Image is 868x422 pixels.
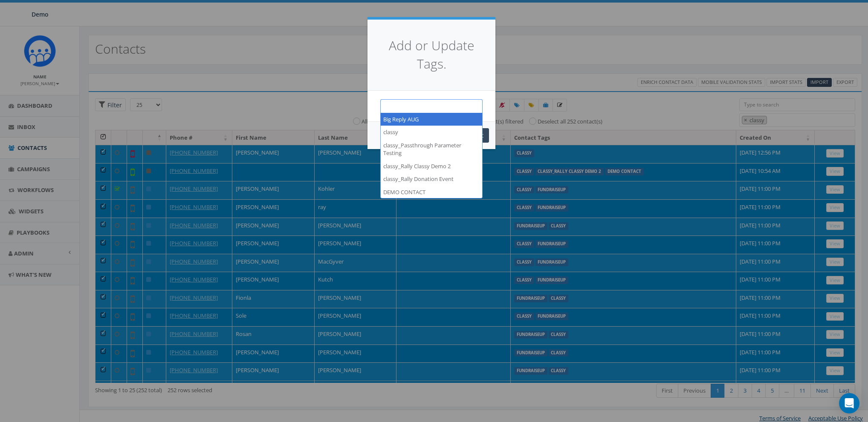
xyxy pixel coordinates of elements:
[839,393,859,413] div: Open Intercom Messenger
[380,37,483,73] h4: Add or Update Tags.
[381,113,482,126] li: Big Reply AUG
[381,160,482,173] li: classy_Rally Classy Demo 2
[381,126,482,139] li: classy
[381,139,482,160] li: classy_Passthrough Parameter Testing
[381,172,482,186] li: classy_Rally Donation Event
[383,102,387,109] textarea: Search
[381,186,482,199] li: DEMO CONTACT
